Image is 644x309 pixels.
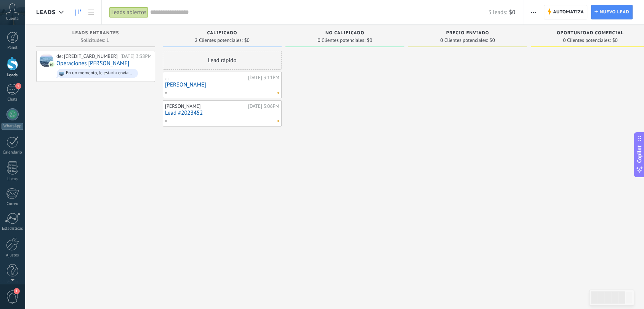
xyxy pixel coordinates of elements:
span: CALIFICADO [207,30,237,36]
span: Solicitudes: 1 [81,38,109,43]
div: [DATE] 3:38PM [120,53,152,59]
div: [DATE] 3:06PM [248,103,279,109]
div: WhatsApp [2,123,23,130]
a: Nuevo lead [591,5,633,19]
div: de: [CREDIT_CARD_NUMBER] [56,53,118,59]
div: Panel [2,45,24,50]
div: Leads [2,73,24,78]
div: PRECIO ENVIADO [412,30,523,37]
span: $0 [612,38,618,43]
div: Correo [2,202,24,207]
div: [DATE] 3:11PM [248,75,279,81]
span: 2 Clientes potenciales: [195,38,242,43]
span: $0 [367,38,372,43]
div: Estadísticas [2,226,24,231]
div: Leads Entrantes [40,30,151,37]
span: No hay nada asignado [277,92,279,94]
span: $0 [509,9,515,16]
span: Leads [36,9,56,16]
div: Chats [2,97,24,102]
span: Automatiza [553,5,584,19]
img: com.amocrm.amocrmwa.svg [49,62,54,67]
span: $0 [244,38,250,43]
span: Nuevo lead [599,5,629,19]
span: No hay nada asignado [277,120,279,122]
div: En un momento, le estaría envíando un correo, con la información que requerimos. [66,70,135,76]
div: Listas [2,177,24,182]
span: PRECIO ENVIADO [446,30,489,36]
span: Leads Entrantes [72,30,119,36]
span: 0 Clientes potenciales: [440,38,488,43]
span: OPORTUNIDAD COMERCIAL [557,30,624,36]
div: CALIFICADO [167,30,278,37]
div: ... [165,75,246,81]
span: 0 Clientes potenciales: [317,38,365,43]
span: Copilot [636,145,643,163]
span: 0 Clientes potenciales: [563,38,610,43]
span: 3 leads: [488,9,507,16]
a: [PERSON_NAME] [165,82,279,88]
div: Operaciones Chemi Fabian [40,53,53,67]
span: 1 [15,83,21,89]
a: Lead #2023452 [165,110,279,116]
span: $0 [490,38,495,43]
span: NO CALIFICADO [325,30,364,36]
div: NO CALIFICADO [289,30,400,37]
div: Calendario [2,150,24,155]
div: Lead rápido [163,51,282,70]
span: 1 [14,288,20,294]
div: [PERSON_NAME] [165,103,246,109]
div: Leads abiertos [109,7,148,18]
a: Automatiza [544,5,587,19]
a: Operaciones [PERSON_NAME] [56,60,129,67]
div: Ajustes [2,253,24,258]
span: Cuenta [6,16,19,21]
